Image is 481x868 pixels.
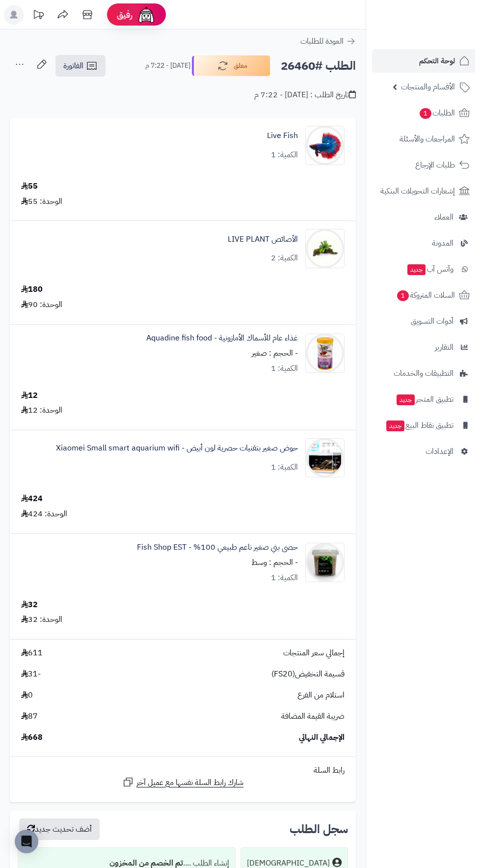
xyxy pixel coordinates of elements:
[372,127,475,151] a: المراجعات والأسئلة
[386,420,404,431] span: جديد
[434,210,454,224] span: العملاء
[21,181,38,192] div: 55
[435,340,454,354] span: التقارير
[290,823,348,835] h3: سجل الطلب
[251,557,298,568] small: - الحجم : وسط
[271,149,298,161] div: الكمية: 1
[252,347,298,359] small: - الحجم : صغير
[406,262,454,276] span: وآتس آب
[300,35,344,47] span: العودة للطلبات
[267,130,298,141] a: Live Fish
[306,126,344,165] img: 1668693416-2844004-Center-1-90x90.jpg
[26,5,51,27] a: تحديثات المنصة
[271,363,298,374] div: الكمية: 1
[21,284,43,295] div: 180
[281,56,356,76] h2: الطلب #26460
[283,647,345,659] span: إجمالي سعر المنتجات
[420,108,431,119] span: 1
[228,234,298,245] a: الأصائص LIVE PLANT
[372,414,475,437] a: تطبيق نقاط البيعجديد
[137,542,298,553] a: حصى بني صغير ناعم طبيعي 100% - Fish Shop EST
[372,179,475,203] a: إشعارات التحويلات البنكية
[414,28,472,48] img: logo-2.png
[271,669,345,680] span: قسيمة التخفيض(FS20)
[419,54,455,68] span: لوحة التحكم
[306,543,344,582] img: 1749044125-Untitled-23434343%D8%AB%D9%82%D8%AB%D9%82%D9%8A%D8%A8%D9%8A%D8%A8-90x90.jpg
[426,445,454,458] span: الإعدادات
[19,818,100,840] button: أضف تحديث جديد
[372,205,475,229] a: العملاء
[400,132,455,146] span: المراجعات والأسئلة
[411,314,454,328] span: أدوات التسويق
[306,334,344,373] img: 1711003036-71EcsxxyC%D8%B3%D9%8A%D9%8A%D9%8A%D8%B6%D8%B5%D8%ABWsxdsdwsxr-oL-90x90.jpg
[21,299,62,310] div: الوحدة: 90
[419,106,455,120] span: الطلبات
[297,690,345,701] span: استلام من الفرع
[397,290,409,301] span: 1
[136,5,156,25] img: ai-face.png
[306,229,344,268] img: 1670312342-bucephalandra-wavy-leaf-on-root-with-moss-90x90.jpg
[55,55,106,77] a: الفاتورة
[21,614,62,625] div: الوحدة: 32
[254,89,356,101] div: تاريخ الطلب : [DATE] - 7:22 م
[372,101,475,125] a: الطلبات1
[397,394,415,405] span: جديد
[21,732,43,743] span: 668
[145,61,190,71] small: [DATE] - 7:22 م
[432,236,454,250] span: المدونة
[281,711,345,722] span: ضريبة القيمة المضافة
[21,690,33,701] span: 0
[271,572,298,584] div: الكمية: 1
[306,438,344,477] img: 1748815276-UNS-cube-glas111s-aquarium%D8%A8%D8%A8%D8%A8%D8%A8%D8%A8%D8%A8-90x90.jpg
[146,333,298,344] a: غذاء عام للأسماك الأمازونية - Aquadine fish food
[372,336,475,359] a: التقارير
[372,283,475,307] a: السلات المتروكة1
[372,49,475,73] a: لوحة التحكم
[372,231,475,255] a: المدونة
[192,56,270,76] button: معلق
[271,252,298,264] div: الكمية: 2
[380,184,455,198] span: إشعارات التحويلات البنكية
[15,830,38,853] div: Open Intercom Messenger
[372,153,475,177] a: طلبات الإرجاع
[21,196,62,207] div: الوحدة: 55
[21,599,38,611] div: 32
[396,288,455,302] span: السلات المتروكة
[21,390,38,401] div: 12
[21,508,67,520] div: الوحدة: 424
[136,777,243,788] span: شارك رابط السلة نفسها مع عميل آخر
[56,443,298,454] a: حوض صغير بتقنيات حصرية لون أبيض - Xiaomei Small smart aquarium wifi
[21,493,43,504] div: 424
[372,440,475,463] a: الإعدادات
[63,60,83,72] span: الفاتورة
[385,419,454,432] span: تطبيق نقاط البيع
[415,158,455,172] span: طلبات الإرجاع
[372,362,475,385] a: التطبيقات والخدمات
[300,35,356,47] a: العودة للطلبات
[21,711,38,722] span: 87
[394,366,454,380] span: التطبيقات والخدمات
[14,765,352,776] div: رابط السلة
[271,462,298,473] div: الكمية: 1
[372,309,475,333] a: أدوات التسويق
[372,388,475,411] a: تطبيق المتجرجديد
[21,647,43,659] span: 611
[407,264,426,275] span: جديد
[299,732,345,743] span: الإجمالي النهائي
[21,405,62,416] div: الوحدة: 12
[401,80,455,94] span: الأقسام والمنتجات
[122,776,243,788] a: شارك رابط السلة نفسها مع عميل آخر
[372,257,475,281] a: وآتس آبجديد
[21,669,41,680] span: -31
[117,9,133,21] span: رفيق
[396,392,454,406] span: تطبيق المتجر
